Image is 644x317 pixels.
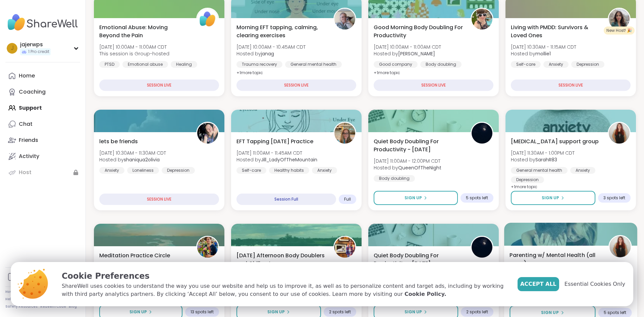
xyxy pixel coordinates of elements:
span: [DATE] Afternoon Body Doublers and Chillers! [236,252,326,268]
span: Emotional Abuse: Moving Beyond the Pain [99,23,189,40]
img: AmberWolffWizard [334,237,355,258]
div: Anxiety [99,167,124,174]
span: EFT Tapping [DATE] Practice [236,138,313,146]
span: Sign Up [267,309,285,315]
a: Chat [5,116,80,132]
span: [DATE] 10:00AM - 11:00AM CDT [99,44,169,50]
b: Jill_LadyOfTheMountain [261,156,317,163]
img: Nicholas [197,237,218,258]
div: Emotional abuse [122,61,168,68]
div: Depression [162,167,195,174]
b: janag [261,50,274,57]
div: Friends [19,137,38,144]
span: Good Morning Body Doubling For Productivity [374,23,463,40]
a: Activity [5,148,80,164]
span: 1 Pro credit [28,49,49,55]
div: SESSION LIVE [236,80,356,91]
div: Trauma recovery [236,61,282,68]
a: Home [5,68,80,84]
span: Quiet Body Doubling For Productivity - [DATE] [374,252,463,268]
span: lets be friends [99,138,138,146]
div: SESSION LIVE [99,194,219,205]
span: Hosted by [236,156,317,163]
span: Essential Cookies Only [565,280,625,288]
div: Healing [171,61,197,68]
div: Loneliness [127,167,159,174]
div: SESSION LIVE [374,80,493,91]
div: Home [19,72,35,80]
div: Host [19,169,32,176]
b: shaniqua2olivia [124,156,160,163]
span: Hosted by [236,50,306,57]
div: Coaching [19,88,46,96]
a: Cookie Policy. [405,290,446,298]
b: [PERSON_NAME] [398,50,435,57]
span: Hosted by [374,50,441,57]
div: jajerwps [20,41,51,48]
span: j [11,44,14,53]
span: Quiet Body Doubling For Productivity - [DATE] [374,138,463,154]
div: General mental health [285,61,342,68]
div: Body doubling [420,61,462,68]
span: Sign Up [129,309,147,315]
span: 13 spots left [191,309,214,315]
div: Anxiety [312,167,337,174]
span: [DATE] 10:00AM - 10:45AM CDT [236,44,306,50]
div: Self-care [236,167,266,174]
div: Session Full [236,194,336,205]
button: Accept All [518,277,559,291]
span: Sign Up [405,309,422,315]
p: ShareWell uses cookies to understand the way you use our website and help us to improve it, as we... [62,282,507,298]
div: Activity [19,153,39,160]
span: 2 spots left [329,309,351,315]
span: Hosted by [99,156,166,163]
div: Good company [374,61,418,68]
span: This session is Group-hosted [99,50,169,57]
a: Coaching [5,84,80,100]
a: Blog [69,304,77,309]
span: Accept All [520,280,556,288]
img: shaniqua2olivia [197,123,218,144]
b: QueenOfTheNight [398,164,441,171]
a: Safety Resources [5,304,38,309]
p: Cookie Preferences [62,270,507,282]
a: Friends [5,132,80,148]
span: [DATE] 11:00AM - 11:45AM CDT [236,150,317,156]
span: [DATE] 11:00AM - 12:00PM CDT [374,158,441,164]
img: ShareWell Nav Logo [5,11,80,34]
span: Sign Up [405,195,422,201]
img: Jill_LadyOfTheMountain [334,123,355,144]
span: [DATE] 10:30AM - 11:30AM CDT [99,150,166,156]
div: Body doubling [374,175,415,182]
span: Meditation Practice Circle [99,252,170,260]
span: Hosted by [374,164,441,171]
div: SESSION LIVE [99,80,219,91]
div: PTSD [99,61,120,68]
div: Chat [19,120,33,128]
div: Healthy habits [269,167,309,174]
img: janag [334,9,355,30]
button: Sign Up [374,191,458,205]
span: Morning EFT tapping, calming, clearing exercises [236,23,326,40]
span: Full [344,197,351,202]
a: Redeem Code [40,304,66,309]
span: [DATE] 10:00AM - 11:00AM CDT [374,44,441,50]
a: Host [5,164,80,180]
img: ShareWell [197,9,218,30]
